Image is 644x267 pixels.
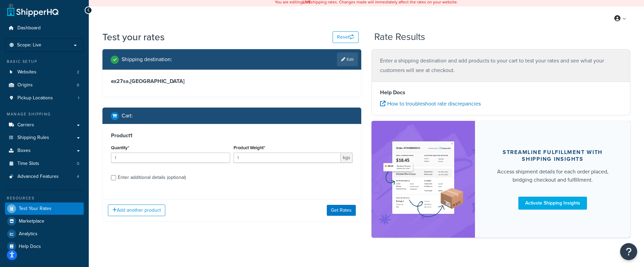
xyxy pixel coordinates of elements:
[5,157,84,170] li: Time Slots
[333,31,359,43] button: Reset
[19,219,44,224] span: Marketplace
[17,148,31,154] span: Boxes
[380,88,622,97] h4: Help Docs
[5,195,84,201] div: Resources
[5,202,84,215] a: Test Your Rates
[111,78,353,85] h3: ex27sa , [GEOGRAPHIC_DATA]
[491,149,614,163] div: Streamline Fulfillment with Shipping Insights
[5,111,84,117] div: Manage Shipping
[5,131,84,144] a: Shipping Rules
[5,157,84,170] a: Time Slots0
[5,79,84,92] a: Origins6
[5,170,84,183] a: Advanced Features4
[17,95,53,101] span: Pickup Locations
[5,59,84,65] div: Basic Setup
[108,205,165,216] button: Add another product
[122,56,172,62] h2: Shipping destination :
[17,135,49,141] span: Shipping Rules
[17,174,59,180] span: Advanced Features
[5,92,84,104] a: Pickup Locations1
[620,243,637,260] button: Open Resource Center
[5,22,84,34] a: Dashboard
[5,119,84,131] a: Carriers
[341,153,353,163] span: kgs
[5,240,84,253] a: Help Docs
[78,95,79,101] span: 1
[5,92,84,104] li: Pickup Locations
[77,69,79,75] span: 2
[518,197,587,210] a: Activate Shipping Insights
[77,174,79,180] span: 4
[118,173,186,182] div: Enter additional details (optional)
[111,145,129,150] label: Quantity*
[380,56,622,75] p: Enter a shipping destination and add products to your cart to test your rates and see what your c...
[19,231,38,237] span: Analytics
[5,79,84,92] li: Origins
[19,244,41,250] span: Help Docs
[17,122,34,128] span: Carriers
[17,42,41,48] span: Scope: Live
[327,205,356,216] button: Get Rates
[380,100,481,108] a: How to troubleshoot rate discrepancies
[19,206,52,212] span: Test Your Rates
[5,170,84,183] li: Advanced Features
[5,66,84,79] a: Websites2
[374,32,425,42] h2: Rate Results
[5,228,84,240] a: Analytics
[17,161,39,167] span: Time Slots
[17,82,33,88] span: Origins
[102,30,165,44] h1: Test your rates
[122,113,133,119] h2: Cart :
[77,161,79,167] span: 0
[382,131,465,227] img: feature-image-si-e24932ea9b9fcd0ff835db86be1ff8d589347e8876e1638d903ea230a36726be.png
[111,132,353,139] h3: Product 1
[17,69,37,75] span: Websites
[77,82,79,88] span: 6
[111,153,230,163] input: 0
[17,25,41,31] span: Dashboard
[5,66,84,79] li: Websites
[234,153,341,163] input: 0.00
[5,215,84,227] a: Marketplace
[491,168,614,184] div: Access shipment details for each order placed, bridging checkout and fulfillment.
[234,145,265,150] label: Product Weight*
[5,144,84,157] a: Boxes
[111,175,116,180] input: Enter additional details (optional)
[337,53,358,66] a: Edit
